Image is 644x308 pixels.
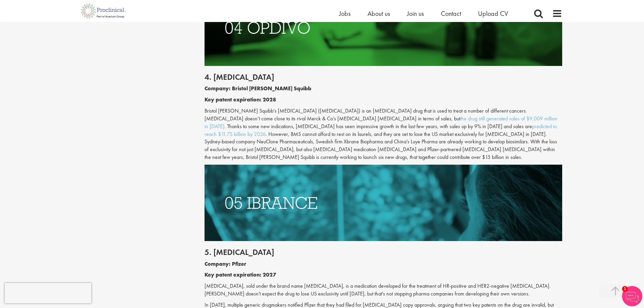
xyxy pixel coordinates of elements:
a: Join us [407,9,424,18]
b: Company: Bristol [PERSON_NAME] Squibb [205,85,311,92]
p: [MEDICAL_DATA], sold under the brand name [MEDICAL_DATA], is a medication developed for the treat... [205,282,562,298]
b: Key patent expiration: 2028 [205,96,276,103]
a: Contact [441,9,461,18]
span: 1 [622,286,628,292]
a: the drug still generated sales of $9,009 million in [DATE] [205,115,557,130]
img: Chatbot [622,286,642,306]
a: predicted to reach $11.75 billion by 2026 [205,123,557,138]
a: Jobs [339,9,351,18]
h2: 5. [MEDICAL_DATA] [205,248,562,257]
h2: 4. [MEDICAL_DATA] [205,73,562,81]
a: Upload CV [478,9,508,18]
iframe: reCAPTCHA [5,283,91,303]
p: Bristol [PERSON_NAME] Squibb’s [MEDICAL_DATA] ([MEDICAL_DATA]) is an [MEDICAL_DATA] drug that is ... [205,107,562,161]
a: About us [367,9,390,18]
img: Drugs with patents due to expire Ibrance [205,165,562,241]
b: Key patent expiration: 2027 [205,271,276,278]
b: Company: Pfizer [205,260,246,267]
